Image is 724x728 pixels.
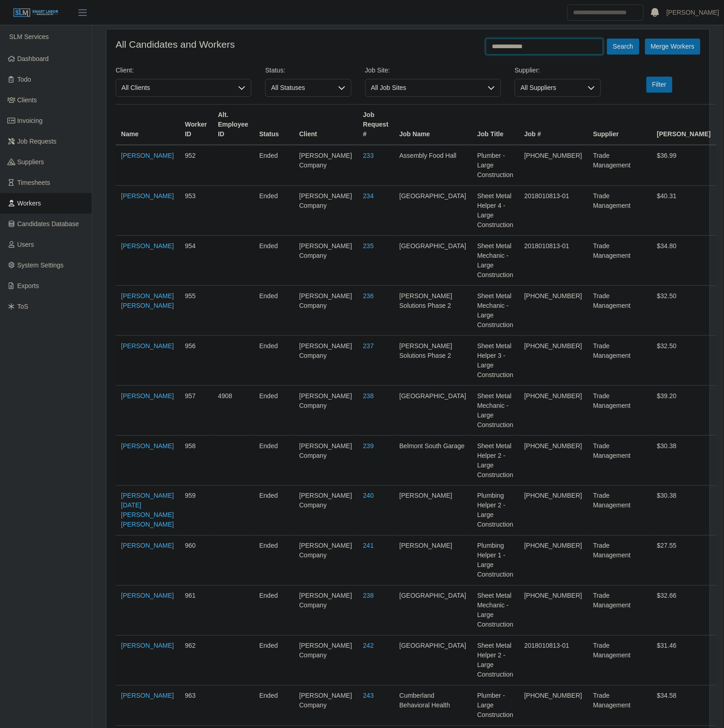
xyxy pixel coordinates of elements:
td: Sheet Metal Helper 3 - Large Construction [472,336,519,386]
span: Clients [17,96,37,104]
a: [PERSON_NAME] [121,342,174,350]
td: $27.55 [652,536,716,586]
td: [PHONE_NUMBER] [519,145,588,186]
a: 236 [363,292,373,300]
td: Cumberland Behavioral Health [394,686,472,726]
td: Trade Management [588,586,652,636]
td: ended [254,145,294,186]
td: [GEOGRAPHIC_DATA] [394,636,472,686]
th: [PERSON_NAME] [652,105,716,145]
a: [PERSON_NAME] [121,692,174,700]
th: Job # [519,105,588,145]
label: Job Site: [365,66,390,75]
td: [PERSON_NAME] [394,536,472,586]
td: Trade Management [588,536,652,586]
span: Todo [17,76,31,83]
td: 962 [179,636,212,686]
a: [PERSON_NAME] [121,442,174,450]
button: Search [607,39,639,55]
label: Status: [265,66,285,75]
td: 957 [179,386,212,436]
td: 960 [179,536,212,586]
td: $32.50 [652,336,716,386]
td: [PHONE_NUMBER] [519,536,588,586]
td: 2018010813-01 [519,186,588,236]
span: Dashboard [17,55,49,62]
td: [PERSON_NAME] Solutions Phase 2 [394,336,472,386]
td: [PERSON_NAME] Company [294,386,357,436]
td: ended [254,636,294,686]
td: Trade Management [588,636,652,686]
td: [PERSON_NAME] Company [294,686,357,726]
td: $34.80 [652,236,716,286]
td: ended [254,286,294,336]
td: $32.50 [652,286,716,336]
td: [PERSON_NAME] Company [294,436,357,486]
td: [GEOGRAPHIC_DATA] [394,236,472,286]
td: [PERSON_NAME] Company [294,236,357,286]
td: Sheet Metal Mechanic - Large Construction [472,386,519,436]
a: 235 [363,242,373,250]
span: Users [17,241,34,248]
td: [PERSON_NAME] Company [294,286,357,336]
a: 240 [363,492,373,500]
td: Trade Management [588,686,652,726]
a: [PERSON_NAME] [121,242,174,250]
label: Supplier: [515,66,540,75]
td: ended [254,686,294,726]
a: [PERSON_NAME] [667,8,719,17]
td: ended [254,486,294,536]
td: 961 [179,586,212,636]
a: [PERSON_NAME] [121,542,174,550]
td: [PHONE_NUMBER] [519,586,588,636]
td: 2018010813-01 [519,236,588,286]
td: ended [254,386,294,436]
td: 4908 [212,386,254,436]
td: Assembly Food Hall [394,145,472,186]
td: 963 [179,686,212,726]
a: 239 [363,442,373,450]
span: Suppliers [17,158,44,166]
td: Sheet Metal Helper 4 - Large Construction [472,186,519,236]
th: Alt. Employee ID [212,105,254,145]
td: Trade Management [588,236,652,286]
td: [GEOGRAPHIC_DATA] [394,186,472,236]
th: Client [294,105,357,145]
td: Trade Management [588,186,652,236]
span: Exports [17,282,39,289]
a: 243 [363,692,373,700]
td: 952 [179,145,212,186]
span: SLM Services [9,33,49,40]
th: Status [254,105,294,145]
td: ended [254,436,294,486]
td: $32.66 [652,586,716,636]
td: Sheet Metal Mechanic - Large Construction [472,286,519,336]
a: [PERSON_NAME] [121,592,174,600]
span: All Statuses [266,79,333,96]
td: $36.99 [652,145,716,186]
td: [PHONE_NUMBER] [519,286,588,336]
a: 242 [363,642,373,650]
a: 234 [363,192,373,200]
td: Sheet Metal Helper 2 - Large Construction [472,436,519,486]
a: [PERSON_NAME] [121,152,174,159]
td: [PERSON_NAME] Company [294,486,357,536]
td: [PERSON_NAME] Solutions Phase 2 [394,286,472,336]
td: Plumbing Helper 1 - Large Construction [472,536,519,586]
label: Client: [116,66,134,75]
a: 238 [363,592,373,600]
td: [PERSON_NAME] [394,486,472,536]
td: Trade Management [588,336,652,386]
th: Worker ID [179,105,212,145]
span: All Clients [116,79,233,96]
a: [PERSON_NAME] [121,192,174,200]
td: ended [254,586,294,636]
td: Sheet Metal Mechanic - Large Construction [472,586,519,636]
td: Plumbing Helper 2 - Large Construction [472,486,519,536]
button: Filter [646,77,673,93]
a: 237 [363,342,373,350]
td: 953 [179,186,212,236]
td: $34.58 [652,686,716,726]
td: 954 [179,236,212,286]
span: System Settings [17,261,64,269]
